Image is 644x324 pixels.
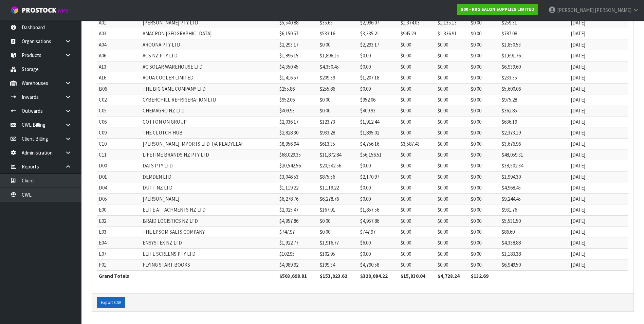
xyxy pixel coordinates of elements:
span: [DATE] [571,96,585,103]
td: $0.00 [318,105,358,116]
td: $945.29 [399,28,436,39]
td: $0.00 [436,160,469,171]
span: [DATE] [571,251,585,257]
td: A13 [97,61,141,72]
td: LIFETIME BRANDS NZ PTY LTD [141,149,278,160]
a: S00 - RKG SALON SUPPLIES LIMITED [457,4,538,15]
span: [DATE] [571,151,585,158]
td: $4,968.45 [500,182,569,193]
td: $0.00 [399,61,436,72]
span: [DATE] [571,129,585,136]
td: $0.00 [469,94,500,105]
td: $0.00 [358,248,399,259]
td: THE BIG GAME COMPANY LTD [141,83,278,94]
td: $0.00 [469,28,500,39]
td: $259.31 [500,17,569,28]
td: E02 [97,215,141,226]
td: CYBERCHILL REFRIGERATION LTD [141,94,278,105]
strong: S00 - RKG SALON SUPPLIES LIMITED [461,6,534,12]
span: [DATE] [571,119,585,125]
td: $0.00 [436,138,469,149]
td: $0.00 [399,259,436,270]
td: $0.00 [399,215,436,226]
td: E00 [97,204,141,215]
td: $362.85 [500,105,569,116]
td: $933.28 [318,127,358,138]
td: AROONA PTY LTD [141,39,278,50]
td: $3,676.96 [500,138,569,149]
td: $2,828.30 [278,127,318,138]
td: $0.00 [436,248,469,259]
td: $2,170.97 [358,171,399,182]
td: $9,244.45 [500,193,569,204]
span: $329,084.22 [360,273,388,279]
td: $68,029.35 [278,149,318,160]
td: $1,857.56 [358,204,399,215]
td: $787.08 [500,28,569,39]
td: $5,531.50 [500,215,569,226]
td: $1,916.77 [318,237,358,248]
span: $132.69 [471,273,489,279]
td: $0.00 [318,39,358,50]
span: [DATE] [571,64,585,70]
td: $875.56 [318,171,358,182]
td: $975.28 [500,94,569,105]
span: [DATE] [571,239,585,246]
span: $503,698.81 [279,273,307,279]
td: D04 [97,182,141,193]
td: $1,850.53 [500,39,569,50]
td: $5,600.06 [500,83,569,94]
td: C11 [97,149,141,160]
span: [DATE] [571,206,585,213]
td: $4,756.16 [358,138,399,149]
td: $0.00 [399,127,436,138]
td: $0.00 [436,215,469,226]
td: DEMDEN LTD [141,171,278,182]
td: $0.00 [318,215,358,226]
td: $1,207.18 [358,72,399,83]
td: $255.86 [278,83,318,94]
td: $4,350.45 [278,61,318,72]
td: $636.19 [500,116,569,127]
td: $0.00 [436,259,469,270]
td: $167.91 [318,204,358,215]
td: $0.00 [436,39,469,50]
td: $0.00 [358,182,399,193]
td: DATS PTY LTD [141,160,278,171]
td: D01 [97,171,141,182]
td: $0.00 [469,182,500,193]
td: $0.00 [436,105,469,116]
td: $0.00 [399,50,436,61]
span: [PERSON_NAME] [557,7,594,13]
td: COTTON ON GROUP [141,116,278,127]
td: $0.00 [469,193,500,204]
td: $0.00 [318,94,358,105]
span: [DATE] [571,184,585,191]
td: $0.00 [469,127,500,138]
td: E07 [97,248,141,259]
td: $1,895.02 [358,127,399,138]
td: A06 [97,50,141,61]
td: C10 [97,138,141,149]
td: DUTT NZ LTD [141,182,278,193]
td: ELITE SCREENS PTY LTD [141,248,278,259]
td: $1,922.77 [278,237,318,248]
td: $6.00 [358,237,399,248]
td: $1,994.30 [500,171,569,182]
td: $0.00 [469,116,500,127]
td: [PERSON_NAME] [141,193,278,204]
td: $56,156.51 [358,149,399,160]
td: $0.00 [469,160,500,171]
td: $1,119.22 [278,182,318,193]
td: $0.00 [436,61,469,72]
td: $5,540.88 [278,17,318,28]
td: $0.00 [318,227,358,237]
td: $952.06 [278,94,318,105]
td: $0.00 [436,237,469,248]
span: [PERSON_NAME] [595,7,631,13]
td: $86.60 [500,227,569,237]
td: $409.93 [358,105,399,116]
td: $6,278.76 [278,193,318,204]
td: $8,956.94 [278,138,318,149]
td: AQUA COOLER LIMITED [141,72,278,83]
